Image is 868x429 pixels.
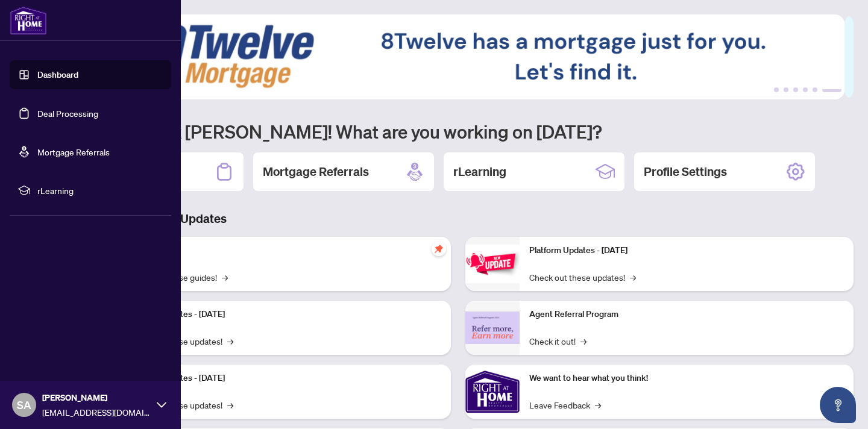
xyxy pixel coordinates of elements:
p: We want to hear what you think! [529,372,844,385]
button: Open asap [820,387,856,423]
img: Slide 5 [63,14,844,99]
p: Platform Updates - [DATE] [127,372,441,385]
a: Mortgage Referrals [37,146,110,157]
p: Platform Updates - [DATE] [127,308,441,321]
a: Check out these updates!→ [529,271,636,284]
span: → [227,398,233,412]
p: Agent Referral Program [529,308,844,321]
a: Check it out!→ [529,334,587,348]
img: Platform Updates - June 23, 2025 [465,245,520,283]
button: 5 [813,87,817,92]
span: [PERSON_NAME] [42,391,151,404]
span: pushpin [432,242,446,256]
span: → [595,398,601,412]
h3: Brokerage & Industry Updates [63,210,854,227]
p: Platform Updates - [DATE] [529,244,844,257]
img: Agent Referral Program [465,312,520,345]
img: We want to hear what you think! [465,365,520,419]
button: 3 [793,87,798,92]
h2: Mortgage Referrals [263,163,369,180]
a: Dashboard [37,69,78,80]
span: → [222,271,228,284]
span: → [227,334,233,348]
span: [EMAIL_ADDRESS][DOMAIN_NAME] [42,406,151,419]
span: SA [17,396,31,413]
p: Self-Help [127,244,441,257]
span: → [630,271,636,284]
span: → [580,334,587,348]
h1: Welcome back [PERSON_NAME]! What are you working on [DATE]? [63,120,854,143]
img: logo [10,6,47,35]
button: 6 [822,87,841,92]
button: 1 [774,87,779,92]
span: rLearning [37,184,163,197]
h2: rLearning [453,163,506,180]
a: Leave Feedback→ [529,398,601,412]
h2: Profile Settings [644,163,727,180]
button: 4 [803,87,808,92]
button: 2 [784,87,788,92]
a: Deal Processing [37,108,98,119]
